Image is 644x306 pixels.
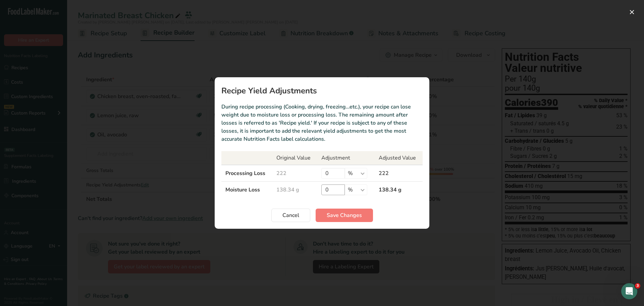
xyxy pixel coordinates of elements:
td: 138.34 g [375,182,423,198]
td: 222 [272,165,317,182]
span: Cancel [282,211,299,219]
p: During recipe processing (Cooking, drying, freezing…etc.), your recipe can lose weight due to moi... [221,103,423,143]
h1: Recipe Yield Adjustments [221,87,423,95]
span: Save Changes [327,211,362,219]
iframe: Intercom live chat [621,283,637,299]
th: Original Value [272,151,317,165]
td: Processing Loss [221,165,272,182]
td: Moisture Loss [221,182,272,198]
td: 222 [375,165,423,182]
th: Adjustment [317,151,375,165]
th: Adjusted Value [375,151,423,165]
button: Save Changes [316,209,373,222]
span: 3 [635,283,640,289]
button: Cancel [271,209,310,222]
td: 138.34 g [272,182,317,198]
